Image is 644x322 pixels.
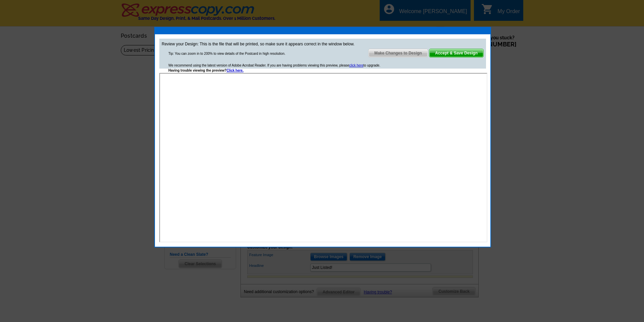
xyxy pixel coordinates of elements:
[159,39,486,69] div: Review your Design: This is the file that will be printed, so make sure it appears correct in the...
[510,166,644,322] iframe: LiveChat chat widget
[429,49,483,57] span: Accept & Save Design
[168,69,244,72] strong: Having trouble viewing the preview?
[429,49,484,57] a: Accept & Save Design
[168,51,285,56] div: Tip: You can zoom in to 200% to view details of the Postcard in high resolution.
[168,63,380,73] div: We recommend using the latest version of Adobe Acrobat Reader. If you are having problems viewing...
[349,64,363,67] a: click here
[369,49,428,57] span: Make Changes to Design
[226,69,244,72] a: Click here.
